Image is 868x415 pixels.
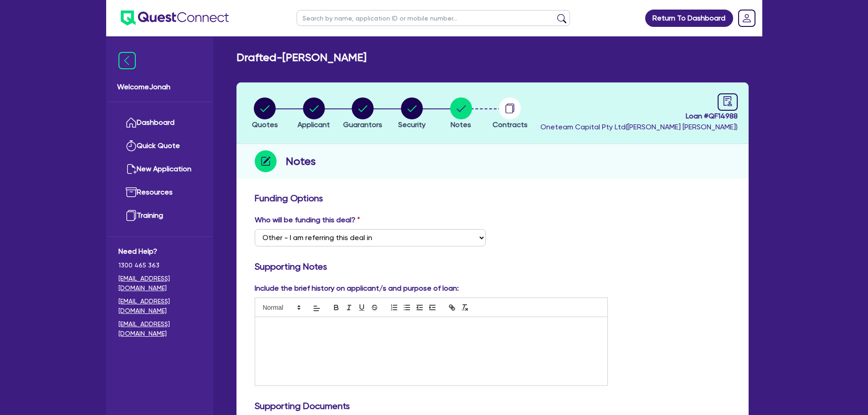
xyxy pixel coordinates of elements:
a: Training [118,204,201,227]
a: [EMAIL_ADDRESS][DOMAIN_NAME] [118,274,201,293]
h2: Drafted - [PERSON_NAME] [236,51,366,64]
span: Loan # QF14988 [540,111,738,122]
img: icon-menu-close [118,52,136,69]
button: Applicant [297,97,330,131]
h3: Supporting Documents [255,400,730,411]
img: resources [126,187,137,198]
a: Return To Dashboard [645,10,733,27]
a: audit [718,93,738,111]
img: training [126,210,137,221]
span: Need Help? [118,246,201,257]
span: 1300 465 363 [118,261,201,270]
span: Welcome Jonah [117,82,202,92]
label: Who will be funding this deal? [255,215,360,225]
span: Contracts [493,120,528,129]
span: Guarantors [343,120,382,129]
span: Quotes [252,120,278,129]
span: Applicant [298,120,330,129]
a: [EMAIL_ADDRESS][DOMAIN_NAME] [118,319,201,338]
img: quest-connect-logo-blue [121,10,229,26]
button: Guarantors [343,97,383,131]
button: Notes [450,97,473,131]
a: New Application [118,158,201,181]
img: quick-quote [126,140,137,151]
input: Search by name, application ID or mobile number... [297,10,570,26]
a: Resources [118,181,201,204]
h3: Supporting Notes [255,261,730,272]
span: Security [398,120,426,129]
span: Notes [451,120,471,129]
span: Oneteam Capital Pty Ltd ( [PERSON_NAME] [PERSON_NAME] ) [540,123,738,131]
a: Dashboard [118,111,201,134]
h2: Notes [286,153,316,169]
button: Contracts [492,97,528,131]
img: step-icon [255,150,277,172]
button: Security [398,97,426,131]
label: Include the brief history on applicant/s and purpose of loan: [255,283,459,294]
span: audit [723,96,733,106]
a: [EMAIL_ADDRESS][DOMAIN_NAME] [118,297,201,316]
img: new-application [126,164,137,174]
button: Quotes [252,97,278,131]
a: Dropdown toggle [735,6,759,30]
h3: Funding Options [255,193,730,204]
a: Quick Quote [118,134,201,158]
